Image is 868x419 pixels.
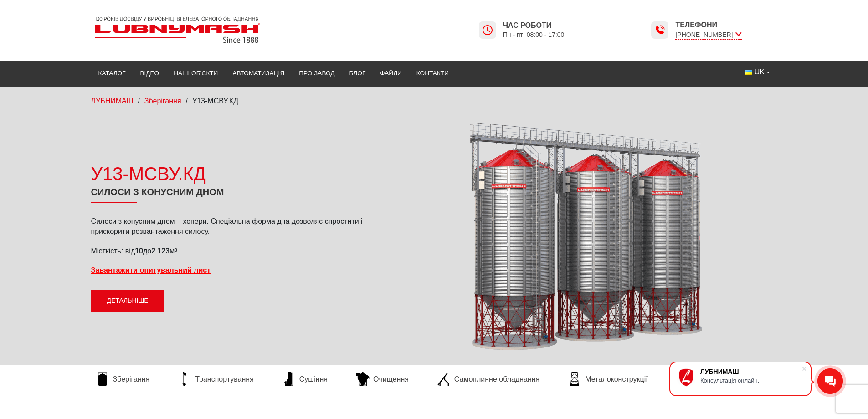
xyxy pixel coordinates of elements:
[277,372,332,386] a: Сушіння
[91,217,369,237] p: Силоси з конусним дном – хопери. Спеціальна форма дна дозволяє спростити і прискорити розвантажен...
[91,290,164,312] a: Детальніше
[351,372,413,386] a: Очищення
[91,97,134,105] a: ЛУБНИМАШ
[91,63,133,83] a: Каталог
[166,63,225,83] a: Наші об’єкти
[91,372,154,386] a: Зберігання
[373,374,409,384] span: Очищення
[700,368,801,375] div: ЛУБНИМАШ
[299,374,328,384] span: Сушіння
[675,20,741,30] span: Телефони
[138,97,139,105] span: /
[91,266,211,274] a: Завантажити опитувальний лист
[700,377,801,384] div: Консультація онлайн.
[144,97,181,105] a: Зберігання
[654,25,665,36] img: Lubnymash time icon
[503,21,565,31] span: Час роботи
[755,67,765,77] span: UK
[454,374,539,384] span: Самоплинне обладнання
[503,31,565,39] span: Пн - пт: 08:00 - 17:00
[409,63,456,83] a: Контакти
[133,63,167,83] a: Відео
[482,25,493,36] img: Lubnymash time icon
[563,372,652,386] a: Металоконструкції
[151,247,169,255] strong: 2 123
[186,97,188,105] span: /
[292,63,342,83] a: Про завод
[113,374,150,384] span: Зберігання
[91,246,369,256] p: Місткість: від до м³
[135,247,143,255] strong: 10
[675,30,741,40] span: [PHONE_NUMBER]
[373,63,409,83] a: Файли
[225,63,292,83] a: Автоматизація
[432,372,544,386] a: Самоплинне обладнання
[91,161,369,186] div: У13-МСВУ.КД
[745,70,752,75] img: Українська
[91,13,264,47] img: Lubnymash
[192,97,238,105] span: У13-МСВУ.КД
[585,374,647,384] span: Металоконструкції
[738,63,777,81] button: UK
[342,63,373,83] a: Блог
[91,186,369,203] h1: Силоси з конусним дном
[195,374,254,384] span: Транспортування
[173,372,258,386] a: Транспортування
